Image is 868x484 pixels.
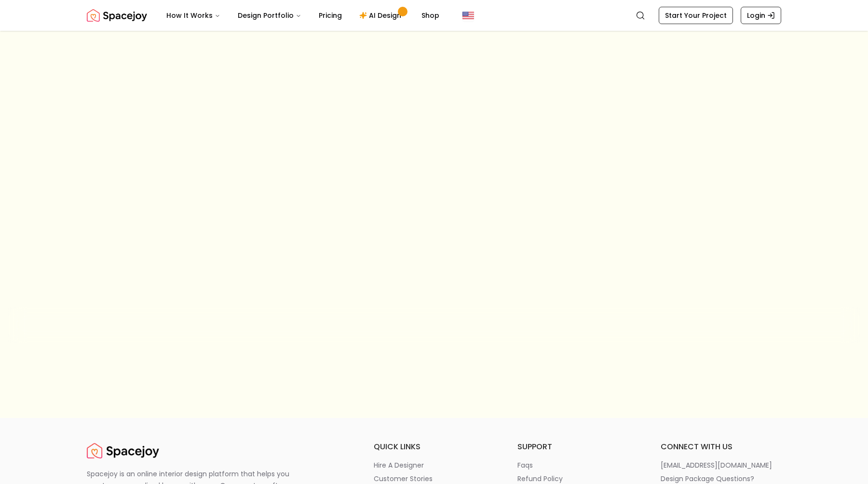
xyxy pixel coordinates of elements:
button: Design Portfolio [230,6,309,25]
a: customer stories [374,474,494,484]
p: faqs [517,460,533,470]
nav: Main [159,6,447,25]
a: Login [741,7,781,24]
p: refund policy [517,474,563,484]
h6: quick links [374,441,494,453]
h6: connect with us [661,441,781,453]
p: hire a designer [374,460,424,470]
img: Spacejoy Logo [87,6,147,25]
a: Pricing [311,6,350,25]
a: refund policy [517,474,638,484]
p: customer stories [374,474,433,484]
a: AI Design [352,6,412,25]
h6: support [517,441,638,453]
p: [EMAIL_ADDRESS][DOMAIN_NAME] [661,460,772,470]
button: How It Works [159,6,228,25]
a: hire a designer [374,460,494,470]
a: Spacejoy [87,6,147,25]
img: United States [462,10,474,21]
a: Spacejoy [87,441,159,460]
img: Spacejoy Logo [87,441,159,460]
a: Start Your Project [659,7,733,24]
a: faqs [517,460,638,470]
a: Shop [414,6,447,25]
a: [EMAIL_ADDRESS][DOMAIN_NAME] [661,460,781,470]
